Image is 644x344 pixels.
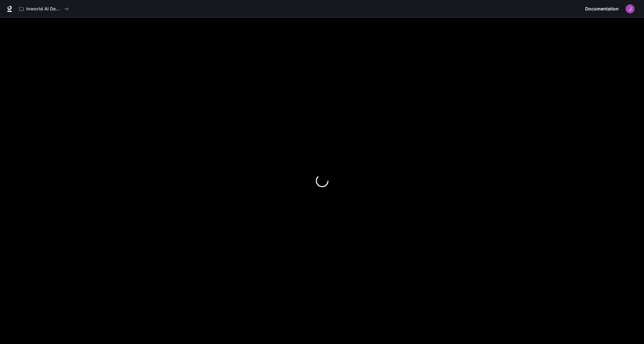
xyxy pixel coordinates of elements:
[16,3,71,15] button: All workspaces
[624,3,636,15] button: User avatar
[26,6,62,12] p: Inworld AI Demos
[583,3,621,15] a: Documentation
[626,4,635,13] img: User avatar
[585,5,619,13] span: Documentation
